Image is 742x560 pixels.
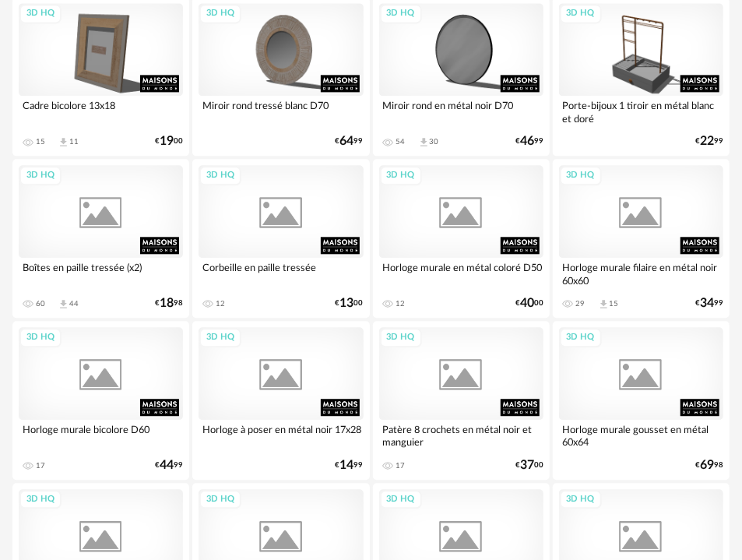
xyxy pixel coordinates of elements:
span: Download icon [58,298,69,310]
div: 3D HQ [560,166,602,185]
div: Miroir rond tressé blanc D70 [199,96,363,127]
div: Horloge murale bicolore D60 [19,420,183,451]
div: € 00 [336,298,364,308]
div: Boîtes en paille tressée (x2) [19,258,183,289]
div: 3D HQ [199,328,241,347]
div: 60 [36,299,45,308]
div: 3D HQ [380,490,422,509]
div: € 99 [336,460,364,470]
div: € 98 [155,298,183,308]
div: € 99 [695,298,723,308]
div: € 99 [515,136,543,146]
span: 40 [520,298,534,308]
a: 3D HQ Horloge à poser en métal noir 17x28 €1499 [192,321,369,480]
span: 22 [700,136,714,146]
div: 17 [36,461,45,470]
div: Horloge murale en métal coloré D50 [379,258,543,289]
div: € 00 [515,460,543,470]
div: 3D HQ [199,4,241,23]
span: Download icon [58,136,69,148]
div: Horloge à poser en métal noir 17x28 [199,420,363,451]
a: 3D HQ Boîtes en paille tressée (x2) 60 Download icon 44 €1898 [12,159,189,318]
div: Patère 8 crochets en métal noir et manguier [379,420,543,451]
span: 14 [340,460,354,470]
div: 12 [396,299,406,308]
div: 15 [610,299,619,308]
span: 13 [340,298,354,308]
div: Horloge murale gousset en métal 60x64 [559,420,723,451]
div: 11 [69,137,79,146]
div: € 99 [155,460,183,470]
a: 3D HQ Patère 8 crochets en métal noir et manguier 17 €3700 [373,321,550,480]
div: Corbeille en paille tressée [199,258,363,289]
a: 3D HQ Corbeille en paille tressée 12 €1300 [192,159,369,318]
span: 37 [520,460,534,470]
span: Download icon [598,298,610,310]
div: 3D HQ [19,4,62,23]
div: 30 [430,137,439,146]
span: Download icon [418,136,430,148]
div: 3D HQ [560,4,602,23]
div: 3D HQ [199,490,241,509]
a: 3D HQ Horloge murale gousset en métal 60x64 €6998 [553,321,730,480]
a: 3D HQ Horloge murale bicolore D60 17 €4499 [12,321,189,480]
span: 64 [340,136,354,146]
div: 12 [216,299,225,308]
span: 69 [700,460,714,470]
div: 3D HQ [19,490,62,509]
div: 29 [576,299,586,308]
div: Horloge murale filaire en métal noir 60x60 [559,258,723,289]
div: 44 [69,299,79,308]
span: 44 [160,460,174,470]
a: 3D HQ Horloge murale filaire en métal noir 60x60 29 Download icon 15 €3499 [553,159,730,318]
div: € 99 [336,136,364,146]
div: Porte-bijoux 1 tiroir en métal blanc et doré [559,96,723,127]
div: 3D HQ [380,328,422,347]
div: Miroir rond en métal noir D70 [379,96,543,127]
span: 18 [160,298,174,308]
div: € 00 [155,136,183,146]
div: 3D HQ [19,166,62,185]
div: 54 [396,137,406,146]
div: 3D HQ [19,328,62,347]
span: 34 [700,298,714,308]
div: 3D HQ [380,4,422,23]
div: Cadre bicolore 13x18 [19,96,183,127]
div: € 99 [695,136,723,146]
div: 3D HQ [560,328,602,347]
div: 3D HQ [199,166,241,185]
div: € 98 [695,460,723,470]
div: 3D HQ [380,166,422,185]
div: 3D HQ [560,490,602,509]
a: 3D HQ Horloge murale en métal coloré D50 12 €4000 [373,159,550,318]
div: € 00 [515,298,543,308]
div: 15 [36,137,45,146]
span: 46 [520,136,534,146]
span: 19 [160,136,174,146]
div: 17 [396,461,406,470]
